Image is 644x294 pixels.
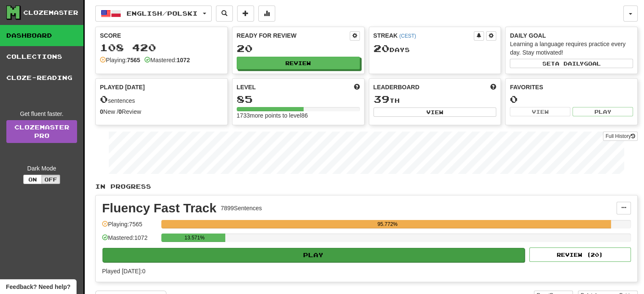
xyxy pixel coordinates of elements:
[510,107,570,116] button: View
[6,164,77,173] div: Dark Mode
[100,107,223,116] div: New / Review
[164,234,225,242] div: 13.571%
[95,182,638,191] p: In Progress
[41,175,60,184] button: Off
[127,10,198,17] span: English / Polski
[237,57,360,69] button: Review
[237,83,256,91] span: Level
[237,43,360,54] div: 20
[216,5,233,22] button: Search sentences
[100,108,103,115] strong: 0
[6,120,77,143] a: ClozemasterPro
[100,93,108,105] span: 0
[510,40,633,57] div: Learning a language requires practice every day. Stay motivated!
[100,83,145,91] span: Played [DATE]
[572,107,633,116] button: Play
[100,56,140,64] div: Playing:
[490,83,496,91] span: This week in points, UTC
[510,94,633,104] div: 0
[237,111,360,120] div: 1733 more points to level 86
[95,5,212,22] button: English/Polski
[354,83,360,91] span: Score more points to level up
[100,31,223,40] div: Score
[144,56,190,64] div: Mastered:
[373,83,420,91] span: Leaderboard
[373,93,390,105] span: 39
[102,220,157,234] div: Playing: 7565
[237,31,350,40] div: Ready for Review
[237,94,360,104] div: 85
[164,220,611,228] div: 95.772%
[529,247,631,262] button: Review (20)
[373,43,497,54] div: Day s
[555,60,584,66] span: a daily
[603,132,638,141] button: Full History
[6,110,77,118] div: Get fluent faster.
[373,42,390,54] span: 20
[119,108,122,115] strong: 0
[102,202,216,214] div: Fluency Fast Track
[102,248,525,262] button: Play
[100,42,223,53] div: 108 420
[399,33,416,39] a: (CEST)
[102,268,145,275] span: Played [DATE]: 0
[102,234,157,247] div: Mastered: 1072
[23,8,78,17] div: Clozemaster
[177,57,190,63] strong: 1072
[258,5,275,22] button: More stats
[373,94,497,105] div: th
[373,107,497,117] button: View
[127,57,140,63] strong: 7565
[23,175,42,184] button: On
[510,31,633,40] div: Daily Goal
[6,283,70,291] span: Open feedback widget
[510,83,633,91] div: Favorites
[237,5,254,22] button: Add sentence to collection
[373,31,474,40] div: Streak
[510,59,633,68] button: Seta dailygoal
[100,94,223,105] div: sentences
[221,204,262,212] div: 7899 Sentences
